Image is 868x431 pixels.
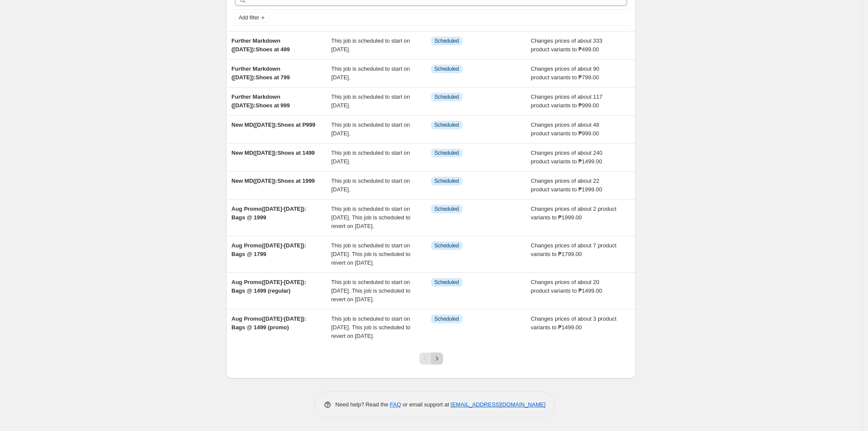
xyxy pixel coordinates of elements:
[331,94,410,109] span: This job is scheduled to start on [DATE].
[231,94,290,109] span: Further Markdown ([DATE]):Shoes at 999
[531,206,617,221] span: Changes prices of about 2 product variants to ₱1999.00
[531,122,599,137] span: Changes prices of about 48 product variants to ₱999.00
[451,401,546,408] a: [EMAIL_ADDRESS][DOMAIN_NAME]
[434,242,459,249] span: Scheduled
[239,14,259,21] span: Add filter
[434,94,459,100] span: Scheduled
[531,94,603,109] span: Changes prices of about 117 product variants to ₱999.00
[401,401,451,408] span: or email support at
[331,178,410,193] span: This job is scheduled to start on [DATE].
[531,37,603,53] span: Changes prices of about 333 product variants to ₱499.00
[419,353,443,365] nav: Pagination
[231,150,315,156] span: New MD([DATE]):Shoes at 1499
[231,206,306,221] span: Aug Promo([DATE]-[DATE]): Bags @ 1999
[235,12,269,23] button: Add filter
[531,66,599,81] span: Changes prices of about 90 product variants to ₱799.00
[331,150,410,165] span: This job is scheduled to start on [DATE].
[331,242,411,266] span: This job is scheduled to start on [DATE]. This job is scheduled to revert on [DATE].
[231,315,306,331] span: Aug Promo([DATE]-[DATE]): Bags @ 1499 (promo)
[531,279,603,294] span: Changes prices of about 20 product variants to ₱1499.00
[531,178,603,193] span: Changes prices of about 22 product variants to ₱1999.00
[331,37,410,53] span: This job is scheduled to start on [DATE].
[434,122,459,128] span: Scheduled
[231,178,315,184] span: New MD([DATE]):Shoes at 1999
[231,242,306,257] span: Aug Promo([DATE]-[DATE]): Bags @ 1799
[434,315,459,322] span: Scheduled
[434,279,459,286] span: Scheduled
[331,315,411,339] span: This job is scheduled to start on [DATE]. This job is scheduled to revert on [DATE].
[331,279,411,303] span: This job is scheduled to start on [DATE]. This job is scheduled to revert on [DATE].
[434,150,459,156] span: Scheduled
[531,150,603,165] span: Changes prices of about 240 product variants to ₱1499.00
[331,66,410,81] span: This job is scheduled to start on [DATE].
[434,37,459,44] span: Scheduled
[434,178,459,184] span: Scheduled
[231,37,290,53] span: Further Markdown ([DATE]):Shoes at 499
[231,66,290,81] span: Further Markdown ([DATE]):Shoes at 799
[434,206,459,212] span: Scheduled
[390,401,401,408] a: FAQ
[431,353,443,365] button: Next
[531,242,617,257] span: Changes prices of about 7 product variants to ₱1799.00
[331,122,410,137] span: This job is scheduled to start on [DATE].
[335,401,390,408] span: Need help? Read the
[231,279,306,294] span: Aug Promo([DATE]-[DATE]): Bags @ 1499 (regular)
[531,315,617,331] span: Changes prices of about 3 product variants to ₱1499.00
[331,206,411,229] span: This job is scheduled to start on [DATE]. This job is scheduled to revert on [DATE].
[434,66,459,72] span: Scheduled
[231,122,315,128] span: New MD([DATE]):Shoes at P999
